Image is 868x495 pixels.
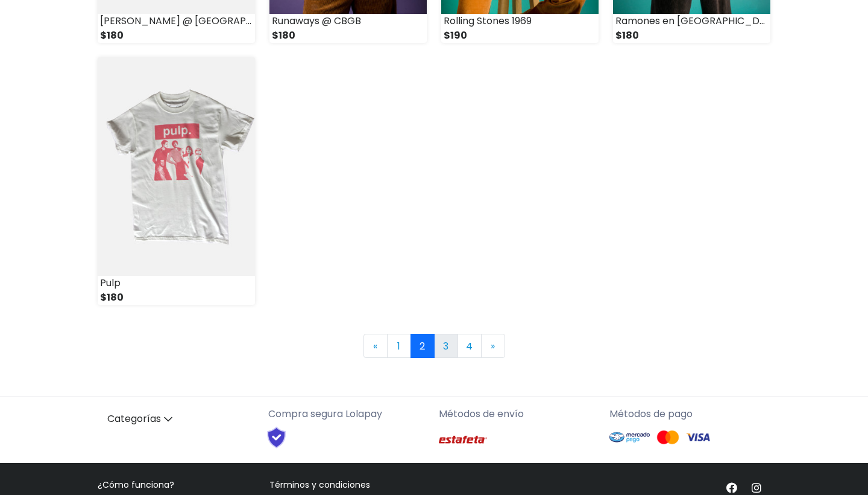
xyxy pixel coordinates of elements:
div: $180 [98,28,255,43]
nav: Page navigation [98,334,770,358]
p: Métodos de pago [609,407,770,421]
div: [PERSON_NAME] @ [GEOGRAPHIC_DATA] [98,14,255,28]
a: Next [481,334,505,358]
img: Mastercard Logo [656,430,680,445]
span: « [373,339,377,353]
img: Shield Logo [256,426,297,449]
div: Rolling Stones 1969 [441,14,599,28]
div: Ramones en [GEOGRAPHIC_DATA] [613,14,770,28]
img: Visa Logo [686,430,710,445]
a: 2 [410,334,435,358]
a: Términos y condiciones [269,479,370,491]
img: Estafeta Logo [439,426,487,453]
span: » [491,339,495,353]
div: Runaways @ CBGB [269,14,427,28]
img: Mercado Pago Logo [609,426,650,449]
a: 3 [434,334,458,358]
a: 1 [387,334,411,358]
a: ¿Cómo funciona? [98,479,174,491]
img: small_1733612485784.jpeg [98,57,255,276]
a: Categorías [98,407,259,432]
div: $190 [441,28,599,43]
a: 4 [458,334,482,358]
a: Previous [363,334,388,358]
div: $180 [98,290,255,305]
a: Pulp $180 [98,57,255,305]
div: $180 [613,28,770,43]
div: $180 [269,28,427,43]
div: Pulp [98,276,255,290]
p: Compra segura Lolapay [268,407,429,421]
p: Métodos de envío [439,407,600,421]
